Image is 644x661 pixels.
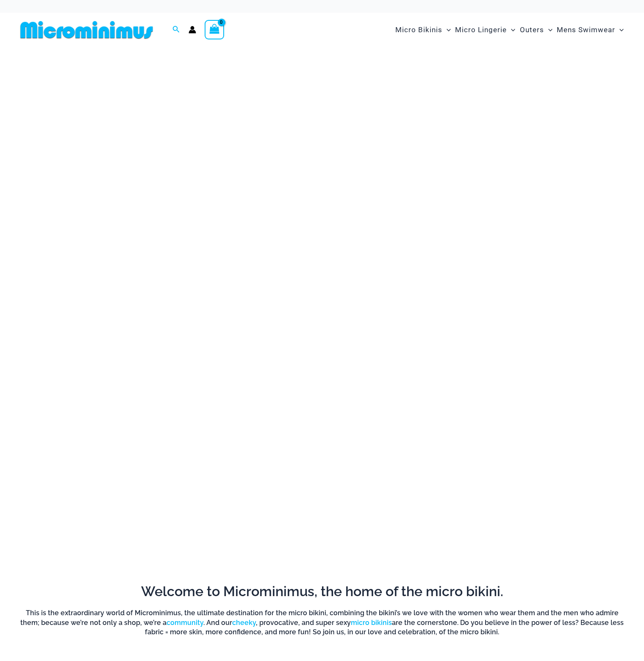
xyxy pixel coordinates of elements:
span: Mens Swimwear [557,19,615,41]
a: cheeky [232,619,256,627]
a: micro bikinis [351,619,392,627]
a: Micro BikinisMenu ToggleMenu Toggle [393,17,453,43]
img: MM SHOP LOGO FLAT [17,20,156,39]
span: Outers [520,19,544,41]
a: View Shopping Cart, empty [205,20,224,39]
span: Micro Lingerie [455,19,507,41]
a: OutersMenu ToggleMenu Toggle [518,17,555,43]
a: Mens SwimwearMenu ToggleMenu Toggle [555,17,626,43]
span: Micro Bikinis [395,19,442,41]
nav: Site Navigation [392,16,627,44]
span: Menu Toggle [615,19,624,41]
a: Search icon link [172,25,180,35]
span: Menu Toggle [544,19,552,41]
a: community [167,619,203,627]
h6: This is the extraordinary world of Microminimus, the ultimate destination for the micro bikini, c... [17,608,627,637]
a: Micro LingerieMenu ToggleMenu Toggle [453,17,517,43]
h2: Welcome to Microminimus, the home of the micro bikini. [17,583,627,600]
a: Account icon link [189,26,196,33]
span: Menu Toggle [442,19,451,41]
span: Menu Toggle [507,19,515,41]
